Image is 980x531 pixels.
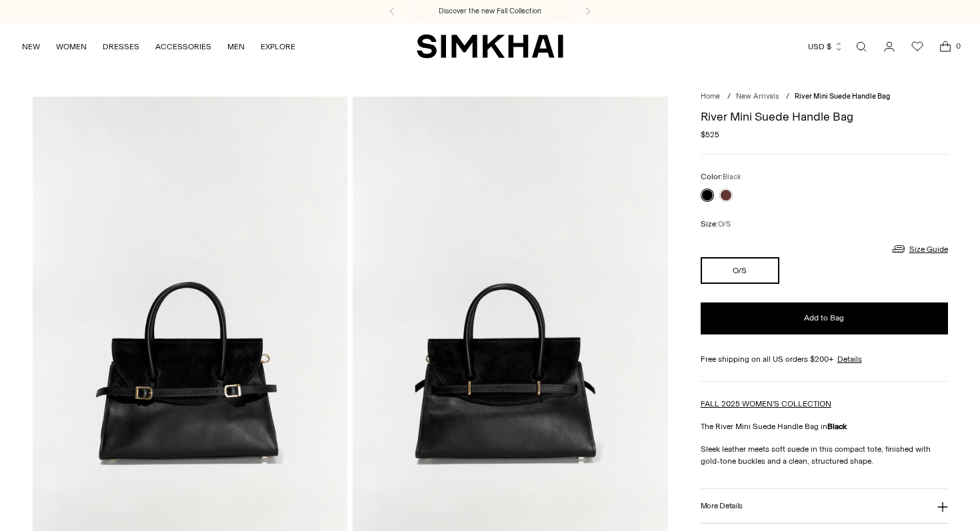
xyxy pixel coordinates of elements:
a: Wishlist [904,33,931,60]
a: EXPLORE [261,32,295,61]
label: Color: [701,171,741,183]
a: Open search modal [848,33,875,60]
p: Sleek leather meets soft suede in this compact tote, finished with gold-tone buckles and a clean,... [701,443,948,467]
a: Home [701,92,720,101]
a: ACCESSORIES [155,32,211,61]
a: New Arrivals [736,92,779,101]
h1: River Mini Suede Handle Bag [701,111,948,123]
div: Free shipping on all US orders $200+ [701,353,948,365]
span: $525 [701,129,719,141]
button: USD $ [808,32,843,61]
a: FALL 2025 WOMEN'S COLLECTION [701,399,831,408]
a: Open cart modal [932,33,959,60]
h3: More Details [701,502,743,510]
button: O/S [701,257,779,284]
span: River Mini Suede Handle Bag [795,92,890,101]
button: More Details [701,489,948,523]
a: WOMEN [56,32,87,61]
button: Add to Bag [701,302,948,334]
strong: Black [827,422,847,431]
a: NEW [22,32,40,61]
a: Discover the new Fall Collection [439,6,541,17]
nav: breadcrumbs [701,91,948,103]
a: SIMKHAI [417,33,563,59]
a: Size Guide [891,241,948,257]
div: / [786,91,789,103]
a: DRESSES [103,32,139,61]
p: The River Mini Suede Handle Bag in [701,420,948,432]
span: Black [723,173,741,181]
label: Size: [701,218,731,231]
span: Add to Bag [804,312,844,324]
span: 0 [952,40,964,52]
a: Details [837,353,862,365]
a: MEN [227,32,245,61]
a: Go to the account page [876,33,903,60]
span: O/S [718,220,731,229]
div: / [727,91,731,103]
